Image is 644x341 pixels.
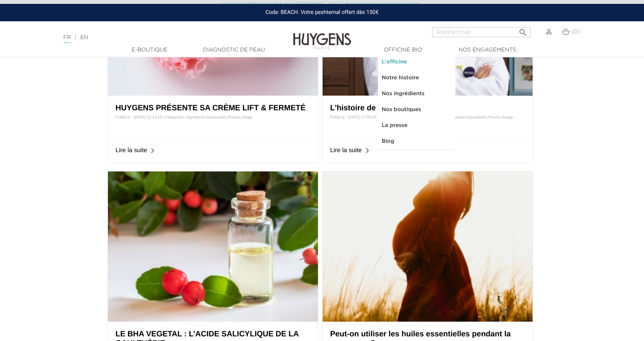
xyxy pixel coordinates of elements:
[452,115,465,120] a: L'atelier
[323,171,533,322] img: Peut-on utiliser les huiles essentielles pendant la grossesse ?
[378,54,455,70] a: L'officine
[186,115,205,120] a: Ingrédients
[293,21,351,50] img: Huygens
[378,102,455,118] a: Nos boutiques
[116,115,253,120] span: Publié le : [DATE] 16:23:18 | Catégories : , , ,
[111,46,188,54] a: E-Boutique
[378,86,455,102] a: Nos ingrédients
[432,27,531,37] input: Rechercher
[378,134,455,149] a: Blog
[516,25,530,35] button: 
[364,46,442,54] a: Officine Bio
[206,115,227,120] a: Nouveautés
[330,147,362,154] a: Lire la suite
[501,115,513,120] a: Visage
[488,115,500,120] a: Presse
[63,35,71,43] a: FR
[378,118,455,134] a: La presse
[80,35,88,40] a: EN
[449,46,526,54] a: Nos engagements
[60,33,263,42] div: |
[116,147,147,154] a: Lire la suite
[518,26,528,35] i: 
[466,115,487,120] a: Nouveautés
[571,29,580,34] span: (0)
[228,115,240,120] a: Presse
[116,104,306,112] a: HUYGENS PRÉSENTE SA CRÈME LIFT & FERMETÉ
[108,171,318,322] img: LE BHA VEGETAL : L’ACIDE SALICYLIQUE DE LA GAULTHÉRIE
[330,104,443,112] a: L'histoire de [PERSON_NAME]
[195,46,273,54] a: Diagnostic de peau
[378,70,455,86] a: Notre histoire
[241,115,253,120] a: Visage
[330,115,513,120] span: Publié le : [DATE] 17:05:03 | Catégories : , , , , ,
